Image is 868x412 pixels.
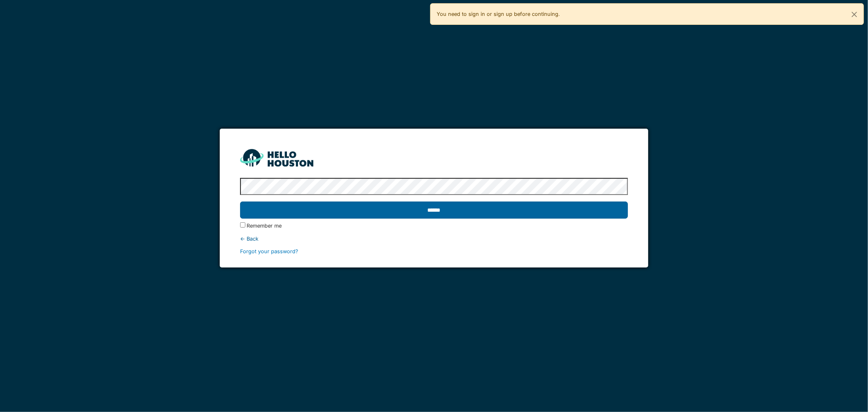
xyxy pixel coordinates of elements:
div: ← Back [240,235,628,243]
button: Close [845,4,864,25]
div: You need to sign in or sign up before continuing. [430,3,864,25]
label: Remember me [247,222,282,230]
a: Forgot your password? [240,248,298,254]
img: HH_line-BYnF2_Hg.png [240,149,313,167]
